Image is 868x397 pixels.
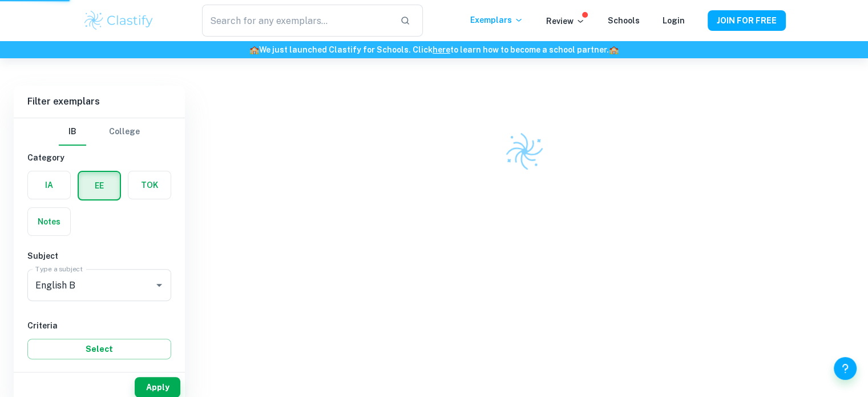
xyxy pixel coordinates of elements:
[14,86,185,118] h6: Filter exemplars
[502,129,547,174] img: Clastify logo
[35,264,83,274] label: Type a subject
[128,171,171,199] button: TOK
[27,151,171,164] h6: Category
[433,45,450,54] a: here
[59,118,140,146] div: Filter type choice
[151,277,167,293] button: Open
[609,45,619,54] span: 🏫
[27,319,171,332] h6: Criteria
[28,208,70,235] button: Notes
[202,5,390,37] input: Search for any exemplars...
[27,339,171,359] button: Select
[27,250,171,262] h6: Subject
[470,14,523,26] p: Exemplars
[834,357,857,380] button: Help and Feedback
[28,171,70,199] button: IA
[608,16,640,25] a: Schools
[708,10,786,31] button: JOIN FOR FREE
[546,15,585,27] p: Review
[109,118,140,146] button: College
[79,172,120,199] button: EE
[83,9,155,32] img: Clastify logo
[663,16,685,25] a: Login
[249,45,259,54] span: 🏫
[2,43,866,56] h6: We just launched Clastify for Schools. Click to learn how to become a school partner.
[59,118,86,146] button: IB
